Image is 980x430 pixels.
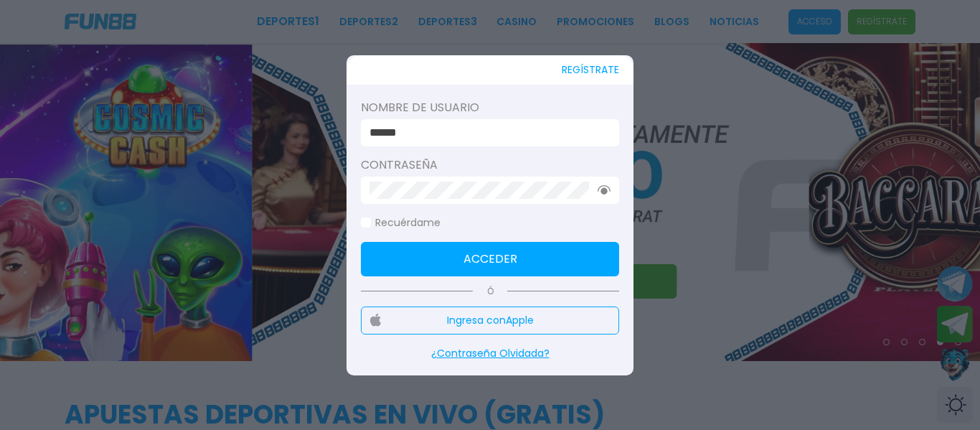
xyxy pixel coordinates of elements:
p: ¿Contraseña Olvidada? [361,346,619,361]
p: Ó [361,285,619,298]
button: Ingresa conApple [361,307,619,335]
label: Contraseña [361,156,619,174]
button: Acceder [361,242,619,276]
label: Nombre de usuario [361,99,619,116]
label: Recuérdame [361,215,440,230]
button: REGÍSTRATE [562,55,619,85]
